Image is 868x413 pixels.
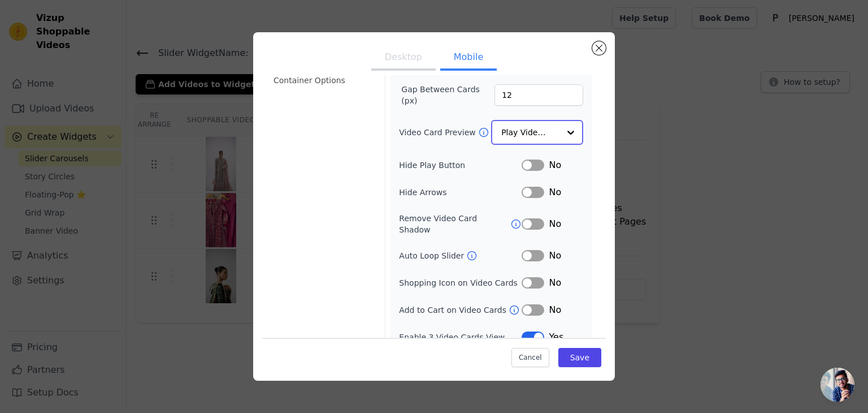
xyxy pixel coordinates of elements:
span: No [549,303,561,317]
a: Open chat [821,368,854,402]
label: Shopping Icon on Video Cards [399,277,518,289]
button: Desktop [371,46,436,71]
li: Container Options [267,69,378,92]
label: Hide Play Button [399,160,522,171]
span: No [549,276,561,290]
span: No [549,217,561,231]
label: Hide Arrows [399,187,522,198]
label: Video Card Preview [399,127,478,138]
span: No [549,249,561,263]
label: Auto Loop Slider [399,250,466,261]
button: Cancel [511,348,549,367]
label: Enable 3 Video Cards View [399,332,522,343]
span: No [549,186,561,199]
span: No [549,158,561,172]
span: Yes [549,330,563,344]
label: Gap Between Cards (px) [401,84,494,106]
button: Mobile [440,46,497,71]
button: Close modal [592,41,606,55]
label: Add to Cart on Video Cards [399,304,509,316]
button: Save [558,348,601,367]
label: Remove Video Card Shadow [399,213,510,235]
